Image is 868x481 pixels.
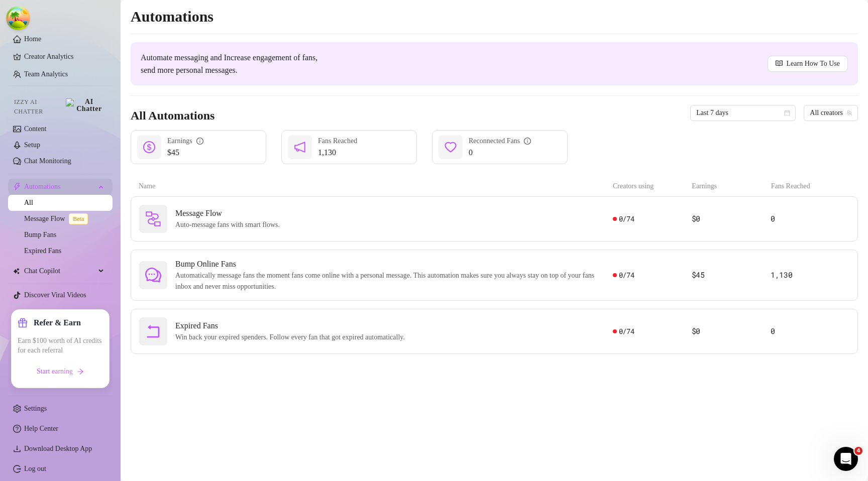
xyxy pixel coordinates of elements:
[15,338,35,345] span: Home
[175,258,613,270] span: Bump Online Fans
[151,313,201,353] button: News
[176,4,194,22] div: Close
[24,179,95,195] span: Automations
[50,313,100,353] button: Messages
[13,268,20,275] img: Chat Copilot
[8,8,28,28] button: Open Tanstack query devtools
[692,181,771,192] article: Earnings
[10,164,43,175] span: 3 articles
[143,141,155,153] span: dollar
[469,147,531,159] span: 0
[141,51,334,76] span: Automate messaging and Increase engagement of fans, send more personal messages.
[145,267,161,283] span: comment
[10,59,191,71] h2: 5 collections
[100,313,151,353] button: Help
[771,181,850,192] article: Fans Reached
[24,70,68,78] a: Team Analytics
[24,125,46,133] a: Content
[24,291,86,299] a: Discover Viral Videos
[117,338,135,345] span: Help
[834,447,858,471] iframe: Intercom live chat
[24,465,46,472] a: Log out
[10,152,179,162] p: Learn about our AI Chatter - Izzy
[810,105,852,121] span: All creators
[854,447,862,455] span: 4
[445,141,457,153] span: heart
[196,138,203,145] span: info-circle
[13,183,21,191] span: thunderbolt
[66,98,104,112] img: AI Chatter
[24,405,47,412] a: Settings
[24,263,95,279] span: Chat Copilot
[692,213,771,225] article: $0
[13,445,21,453] span: download
[10,278,47,289] span: 13 articles
[166,338,185,345] span: News
[139,181,613,192] article: Name
[10,226,47,237] span: 12 articles
[619,213,634,224] span: 0 / 74
[24,445,92,452] span: Download Desktop App
[776,60,783,67] span: read
[14,97,62,116] span: Izzy AI Chatter
[175,320,409,332] span: Expired Fans
[784,110,790,116] span: calendar
[167,136,203,147] div: Earnings
[619,270,634,281] span: 0 / 74
[469,136,531,147] div: Reconnected Fans
[692,269,771,281] article: $45
[10,191,179,201] p: CRM, Chatting and Management Tools
[10,266,179,276] p: Answers to your common questions
[10,139,179,150] p: Izzy - AI Chatter
[692,325,771,337] article: $0
[787,58,840,69] span: Learn How To Use
[37,368,73,376] span: Start earning
[88,5,115,22] h1: Help
[131,7,858,26] h2: Automations
[58,338,93,345] span: Messages
[18,318,28,328] span: gift
[846,110,852,116] span: team
[24,247,61,255] a: Expired Fans
[7,26,194,46] div: Search for helpSearch for help
[10,253,179,264] p: Frequently Asked Questions
[771,269,849,281] article: 1,130
[619,326,634,337] span: 0 / 74
[771,325,849,337] article: 0
[10,100,179,110] p: Onboarding to Supercreator
[131,108,214,124] h3: All Automations
[24,231,56,238] a: Bump Fans
[696,105,790,121] span: Last 7 days
[24,141,40,149] a: Setup
[13,425,21,433] span: question-circle
[524,138,531,145] span: info-circle
[24,425,58,432] span: Help Center
[10,112,43,123] span: 5 articles
[77,368,84,375] span: arrow-right
[69,213,88,224] span: Beta
[167,147,203,159] span: $45
[318,147,357,159] span: 1,130
[145,211,161,227] img: svg%3e
[24,35,41,43] a: Home
[771,213,849,225] article: 0
[175,332,409,343] span: Win back your expired spenders. Follow every fan that got expired automatically.
[613,181,692,192] article: Creators using
[768,56,848,72] a: Learn How To Use
[24,215,92,222] a: Message FlowBeta
[18,336,103,355] span: Earn $100 worth of AI credits for each referral
[175,270,613,292] span: Automatically message fans the moment fans come online with a personal message. This automation m...
[10,305,179,315] p: Billing
[24,157,71,165] a: Chat Monitoring
[34,318,81,328] strong: Refer & Earn
[18,364,103,380] button: Start earningarrow-right
[24,199,33,206] a: All
[175,207,284,219] span: Message Flow
[7,26,194,46] input: Search for help
[175,219,284,230] span: Auto-message fans with smart flows.
[145,323,161,339] span: rollback
[10,203,179,224] p: Learn about the Supercreator platform and its features
[24,49,104,65] a: Creator Analytics
[294,141,306,153] span: notification
[318,137,357,145] span: Fans Reached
